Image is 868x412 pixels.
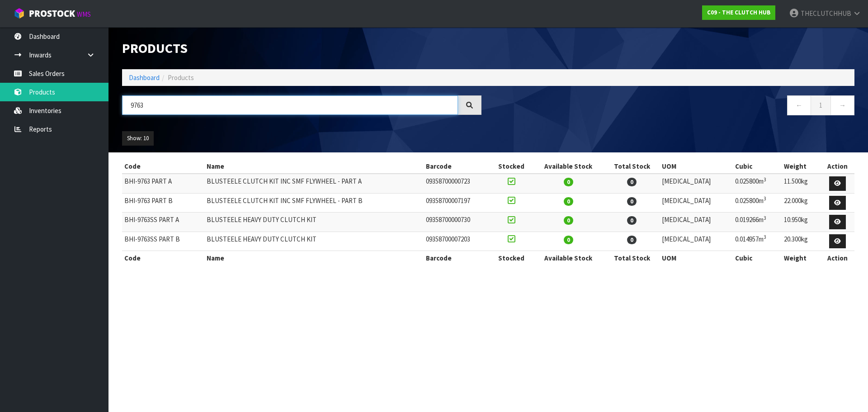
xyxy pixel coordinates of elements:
span: ProStock [29,8,75,19]
nav: Page navigation [495,95,854,118]
span: THECLUTCHHUB [801,9,851,18]
span: 0 [564,236,573,244]
span: 0 [627,216,637,225]
sup: 3 [764,195,766,202]
sup: 3 [764,176,766,183]
td: [MEDICAL_DATA] [660,213,732,232]
span: 0 [627,178,637,186]
td: BHI-9763 PART B [122,193,204,213]
th: Barcode [424,159,491,174]
th: Total Stock [604,251,660,265]
td: 0.025800m [733,174,782,193]
th: Cubic [733,251,782,265]
th: Total Stock [604,159,660,174]
td: [MEDICAL_DATA] [660,232,732,251]
td: BLUSTEELE CLUTCH KIT INC SMF FLYWHEEL - PART B [204,193,424,213]
sup: 3 [764,215,766,221]
input: Search products [122,95,458,115]
th: UOM [660,251,732,265]
th: Stocked [491,251,533,265]
td: 0.019266m [733,213,782,232]
a: → [830,95,854,115]
td: 09358700000723 [424,174,491,193]
button: Show: 10 [122,131,154,146]
th: Name [204,251,424,265]
span: 0 [564,178,573,186]
h1: Products [122,41,481,56]
td: 0.025800m [733,193,782,213]
td: [MEDICAL_DATA] [660,193,732,213]
th: Name [204,159,424,174]
th: Stocked [491,159,533,174]
td: 11.500kg [782,174,821,193]
td: BLUSTEELE CLUTCH KIT INC SMF FLYWHEEL - PART A [204,174,424,193]
span: 0 [564,216,573,225]
th: Available Stock [533,159,604,174]
td: BHI-9763SS PART A [122,213,204,232]
td: 09358700007203 [424,232,491,251]
td: 09358700007197 [424,193,491,213]
th: Barcode [424,251,491,265]
span: 0 [627,197,637,206]
th: Cubic [733,159,782,174]
span: 0 [564,197,573,206]
a: Dashboard [129,73,160,82]
td: [MEDICAL_DATA] [660,174,732,193]
td: BLUSTEELE HEAVY DUTY CLUTCH KIT [204,213,424,232]
th: UOM [660,159,732,174]
small: WMS [77,10,91,19]
th: Action [821,159,854,174]
a: 1 [811,95,831,115]
td: 0.014957m [733,232,782,251]
img: cube-alt.png [14,8,25,19]
td: 20.300kg [782,232,821,251]
th: Weight [782,159,821,174]
td: 22.000kg [782,193,821,213]
th: Action [821,251,854,265]
span: Products [168,73,194,82]
th: Weight [782,251,821,265]
a: ← [787,95,811,115]
td: BLUSTEELE HEAVY DUTY CLUTCH KIT [204,232,424,251]
th: Code [122,159,204,174]
td: 10.950kg [782,213,821,232]
th: Available Stock [533,251,604,265]
span: 0 [627,236,637,244]
td: BHI-9763SS PART B [122,232,204,251]
td: BHI-9763 PART A [122,174,204,193]
sup: 3 [764,234,766,240]
td: 09358700000730 [424,213,491,232]
th: Code [122,251,204,265]
strong: C09 - THE CLUTCH HUB [707,9,770,16]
